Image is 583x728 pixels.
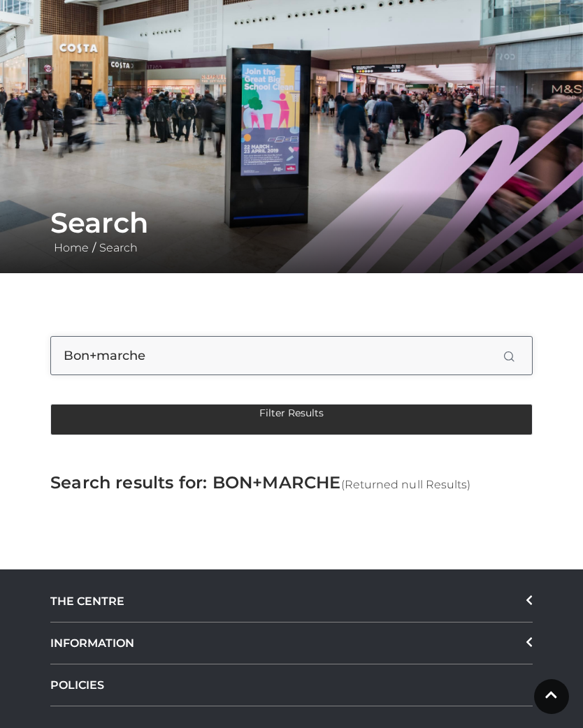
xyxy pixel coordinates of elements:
[50,472,341,493] span: Search results for: BON+MARCHE
[50,664,533,706] a: POLICIES
[50,404,533,435] button: Filter Results
[96,241,141,254] a: Search
[341,478,471,491] span: (Returned null Results)
[50,581,533,623] div: THE CENTRE
[50,206,533,240] h1: Search
[50,623,533,664] div: INFORMATION
[50,241,92,254] a: Home
[50,336,533,375] input: Search Site
[40,206,543,256] div: /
